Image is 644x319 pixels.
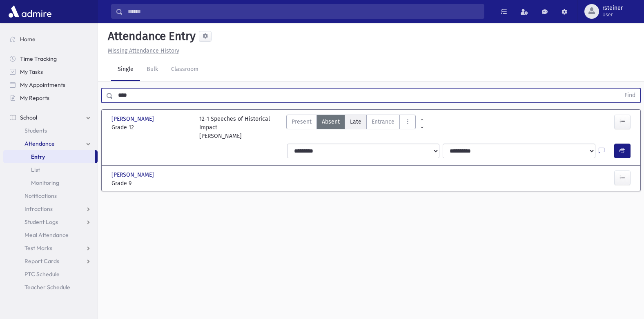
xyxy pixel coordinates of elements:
a: Students [3,124,98,137]
a: Student Logs [3,215,98,228]
span: Students [25,127,47,134]
span: Monitoring [31,179,59,186]
span: Present [292,117,312,126]
span: My Appointments [20,81,65,89]
span: Infractions [25,205,53,213]
a: My Tasks [3,65,98,78]
a: School [3,111,98,124]
span: Notifications [25,192,57,199]
a: Time Tracking [3,52,98,65]
span: [PERSON_NAME] [111,115,156,123]
a: My Appointments [3,78,98,91]
span: List [31,166,40,173]
a: Report Cards [3,255,98,268]
a: PTC Schedule [3,268,98,281]
a: Teacher Schedule [3,281,98,294]
button: Find [619,89,640,102]
span: rsteiner [602,5,623,11]
input: Search [123,4,484,19]
span: My Reports [20,94,49,102]
a: Classroom [165,58,205,81]
a: Notifications [3,189,98,202]
u: Missing Attendance History [108,47,179,54]
span: School [20,114,37,121]
span: User [602,11,623,18]
span: PTC Schedule [25,270,60,278]
span: Time Tracking [20,55,57,62]
span: Entry [31,153,45,160]
a: Home [3,33,98,46]
div: AttTypes [286,115,416,140]
a: Bulk [140,58,165,81]
a: List [3,163,98,176]
a: Infractions [3,202,98,215]
a: My Reports [3,91,98,104]
span: Report Cards [25,257,59,265]
img: AdmirePro [7,3,53,20]
a: Entry [3,150,95,163]
a: Attendance [3,137,98,150]
a: Meal Attendance [3,228,98,241]
a: Single [111,58,140,81]
span: My Tasks [20,68,43,75]
span: Grade 9 [111,179,191,188]
span: Absent [322,117,340,126]
span: [PERSON_NAME] [111,171,156,179]
a: Monitoring [3,176,98,189]
span: Attendance [25,140,55,147]
span: Entrance [372,117,394,126]
a: Missing Attendance History [105,47,179,54]
span: Grade 12 [111,123,191,132]
span: Meal Attendance [25,231,69,239]
span: Home [20,35,36,43]
h5: Attendance Entry [105,29,196,43]
span: Student Logs [25,218,58,226]
span: Teacher Schedule [25,284,70,291]
span: Late [350,117,361,126]
a: Test Marks [3,241,98,255]
span: Test Marks [25,244,52,252]
div: 12-1 Speeches of Historical Impact [PERSON_NAME] [199,115,279,140]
